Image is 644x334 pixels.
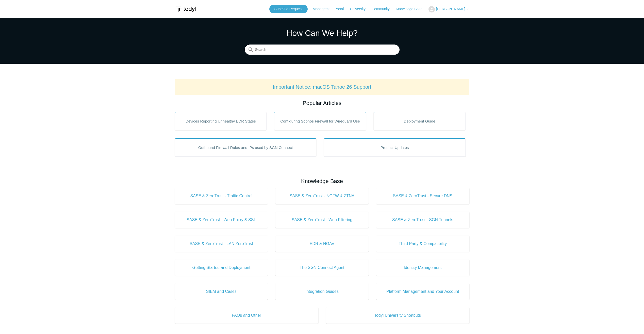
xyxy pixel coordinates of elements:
[326,307,469,324] a: Todyl University Shortcuts
[384,289,462,295] span: Platform Management and Your Account
[350,6,370,12] a: University
[183,265,260,271] span: Getting Started and Deployment
[275,188,369,204] a: SASE & ZeroTrust - NGFW & ZTNA
[273,84,371,90] a: Important Notice: macOS Tahoe 26 Support
[183,241,260,247] span: SASE & ZeroTrust - LAN ZeroTrust
[376,260,469,276] a: Identity Management
[175,236,268,252] a: SASE & ZeroTrust - LAN ZeroTrust
[269,5,308,13] a: Submit a Request
[384,193,462,199] span: SASE & ZeroTrust - Secure DNS
[175,260,268,276] a: Getting Started and Deployment
[384,241,462,247] span: Third Party & Compatibility
[183,312,311,318] span: FAQs and Other
[324,138,466,157] a: Product Updates
[274,112,366,130] a: Configuring Sophos Firewall for Wireguard Use
[376,236,469,252] a: Third Party & Compatibility
[183,289,260,295] span: SIEM and Cases
[283,265,361,271] span: The SGN Connect Agent
[175,188,268,204] a: SASE & ZeroTrust - Traffic Control
[283,193,361,199] span: SASE & ZeroTrust - NGFW & ZTNA
[175,112,267,130] a: Devices Reporting Unhealthy EDR States
[245,45,400,55] input: Search
[384,217,462,223] span: SASE & ZeroTrust - SGN Tunnels
[283,241,361,247] span: EDR & NGAV
[313,6,349,12] a: Management Portal
[396,6,427,12] a: Knowledge Base
[436,7,465,11] span: [PERSON_NAME]
[384,265,462,271] span: Identity Management
[175,138,317,157] a: Outbound Firewall Rules and IPs used by SGN Connect
[175,99,469,107] h2: Popular Articles
[428,6,469,12] button: [PERSON_NAME]
[183,217,260,223] span: SASE & ZeroTrust - Web Proxy & SSL
[175,212,268,228] a: SASE & ZeroTrust - Web Proxy & SSL
[283,217,361,223] span: SASE & ZeroTrust - Web Filtering
[334,312,462,318] span: Todyl University Shortcuts
[374,112,466,130] a: Deployment Guide
[175,283,268,300] a: SIEM and Cases
[175,177,469,185] h2: Knowledge Base
[275,236,369,252] a: EDR & NGAV
[376,212,469,228] a: SASE & ZeroTrust - SGN Tunnels
[183,193,260,199] span: SASE & ZeroTrust - Traffic Control
[275,260,369,276] a: The SGN Connect Agent
[275,283,369,300] a: Integration Guides
[245,27,400,39] h1: How Can We Help?
[275,212,369,228] a: SASE & ZeroTrust - Web Filtering
[283,289,361,295] span: Integration Guides
[175,5,196,14] img: Todyl Support Center Help Center home page
[376,188,469,204] a: SASE & ZeroTrust - Secure DNS
[372,6,395,12] a: Community
[376,283,469,300] a: Platform Management and Your Account
[175,307,318,324] a: FAQs and Other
